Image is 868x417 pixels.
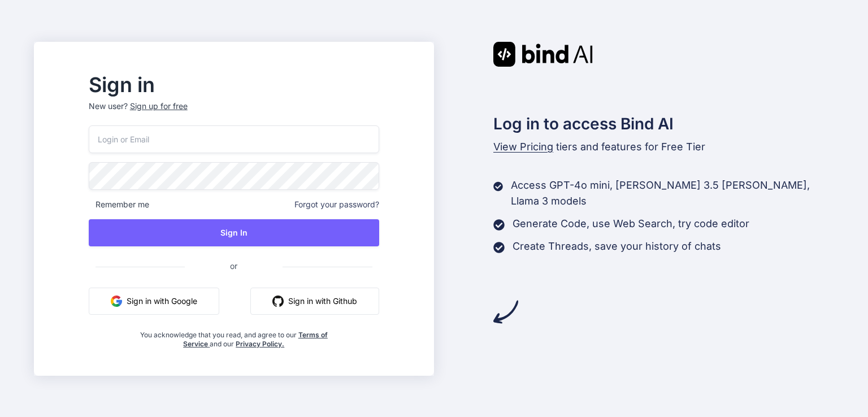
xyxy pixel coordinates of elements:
[511,177,834,209] p: Access GPT-4o mini, [PERSON_NAME] 3.5 [PERSON_NAME], Llama 3 models
[137,324,331,349] div: You acknowledge that you read, and agree to our and our
[183,331,328,348] a: Terms of Service
[513,216,749,232] p: Generate Code, use Web Search, try code editor
[111,296,122,307] img: google
[89,219,379,246] button: Sign In
[493,139,835,155] p: tiers and features for Free Tier
[493,141,553,153] span: View Pricing
[294,199,379,210] span: Forgot your password?
[250,288,379,315] button: Sign in with Github
[89,125,379,153] input: Login or Email
[513,238,721,254] p: Create Threads, save your history of chats
[185,252,283,280] span: or
[89,76,379,94] h2: Sign in
[89,199,149,210] span: Remember me
[493,112,835,136] h2: Log in to access Bind AI
[272,296,284,307] img: github
[89,288,219,315] button: Sign in with Google
[493,42,593,67] img: Bind AI logo
[89,101,379,125] p: New user?
[236,340,284,348] a: Privacy Policy.
[493,299,518,324] img: arrow
[130,101,188,112] div: Sign up for free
